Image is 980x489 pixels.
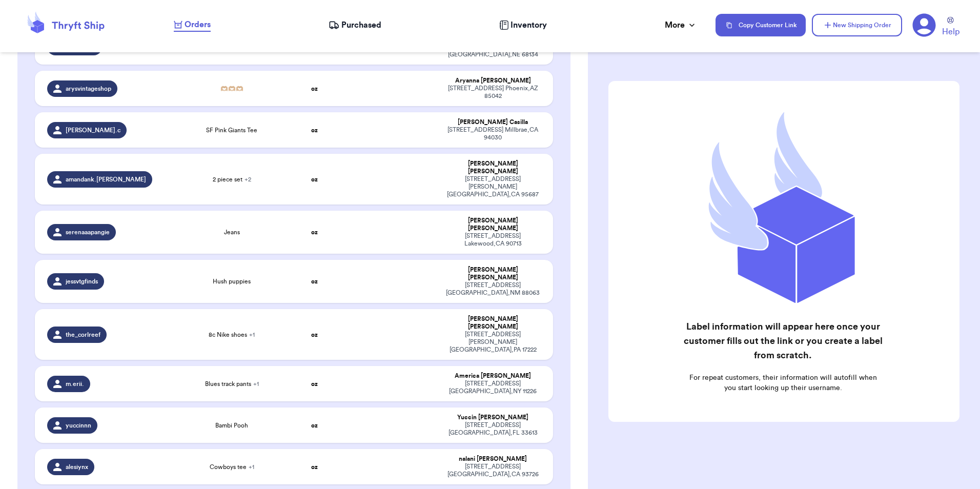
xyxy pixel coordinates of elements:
[66,228,110,236] span: serenaaapangie
[445,414,540,421] div: Yuccin [PERSON_NAME]
[185,18,211,31] span: Orders
[683,373,883,393] p: For repeat customers, their information will autofill when you start looking up their username.
[174,18,211,32] a: Orders
[213,277,251,286] span: Hush puppies
[66,175,146,184] span: amandank.[PERSON_NAME]
[683,319,883,362] h2: Label information will appear here once your customer fills out the link or you create a label fr...
[445,85,540,100] div: [STREET_ADDRESS] Phoenix , AZ 85042
[253,381,259,387] span: + 1
[445,217,540,232] div: [PERSON_NAME] [PERSON_NAME]
[445,281,540,297] div: [STREET_ADDRESS] [GEOGRAPHIC_DATA] , NM 88063
[716,14,806,36] button: Copy Customer Link
[66,421,91,430] span: yuccinnn
[66,380,84,388] span: m.erii.
[445,118,540,126] div: [PERSON_NAME] Casilla
[942,17,959,38] a: Help
[329,19,381,31] a: Purchased
[206,126,257,134] span: SF Pink Giants Tee
[511,19,547,31] span: Inventory
[445,175,540,198] div: [STREET_ADDRESS][PERSON_NAME] [GEOGRAPHIC_DATA] , CA 95687
[445,77,540,85] div: Aryanna [PERSON_NAME]
[942,26,959,38] span: Help
[66,331,100,339] span: the_corlreef
[445,372,540,380] div: America [PERSON_NAME]
[341,19,381,31] span: Purchased
[215,421,248,430] span: Bambi Pooh
[445,232,540,248] div: [STREET_ADDRESS] Lakewood , CA 90713
[445,463,540,478] div: [STREET_ADDRESS] [GEOGRAPHIC_DATA] , CA 93726
[210,463,254,471] span: Cowboys tee
[205,380,259,388] span: Blues track pants
[213,175,251,184] span: 2 piece set
[445,421,540,437] div: [STREET_ADDRESS] [GEOGRAPHIC_DATA] , FL 33613
[445,266,540,281] div: [PERSON_NAME] [PERSON_NAME]
[66,463,88,471] span: alesiynx
[311,176,318,182] strong: oz
[311,278,318,284] strong: oz
[249,332,255,338] span: + 1
[311,381,318,387] strong: oz
[220,85,243,93] span: 🫶🏼🫶🏼🫶🏼
[66,85,111,93] span: arysvintageshop
[445,380,540,395] div: [STREET_ADDRESS] [GEOGRAPHIC_DATA] , NY 11226
[209,331,255,339] span: 8c Nike shoes
[311,332,318,338] strong: oz
[311,422,318,429] strong: oz
[445,331,540,354] div: [STREET_ADDRESS][PERSON_NAME] [GEOGRAPHIC_DATA] , PA 17222
[812,14,902,36] button: New Shipping Order
[249,464,254,470] span: + 1
[311,229,318,235] strong: oz
[445,455,540,463] div: nalani [PERSON_NAME]
[66,277,98,286] span: jessvtgfinds
[445,160,540,175] div: [PERSON_NAME] [PERSON_NAME]
[665,19,697,31] div: More
[445,315,540,331] div: [PERSON_NAME] [PERSON_NAME]
[224,228,240,236] span: Jeans
[66,126,120,134] span: [PERSON_NAME].c
[311,464,318,470] strong: oz
[244,176,251,182] span: + 2
[311,127,318,133] strong: oz
[311,86,318,92] strong: oz
[499,19,547,31] a: Inventory
[445,126,540,141] div: [STREET_ADDRESS] Millbrae , CA 94030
